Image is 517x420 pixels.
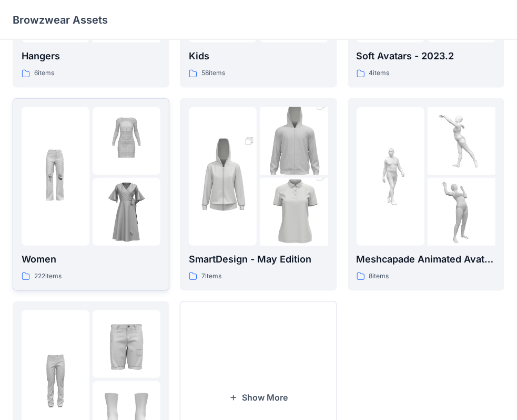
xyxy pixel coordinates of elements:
[22,252,160,267] p: Women
[13,98,169,291] a: folder 1folder 2folder 3Women222items
[22,142,89,210] img: folder 1
[13,13,108,27] p: Browzwear Assets
[357,49,495,64] p: Soft Avatars - 2023.2
[201,271,221,282] p: 7 items
[260,90,328,192] img: folder 2
[34,68,54,79] p: 6 items
[22,345,89,413] img: folder 1
[369,271,389,282] p: 8 items
[357,252,495,267] p: Meshcapade Animated Avatars
[189,49,328,64] p: Kids
[34,271,62,282] p: 222 items
[189,252,328,267] p: SmartDesign - May Edition
[357,142,424,210] img: folder 1
[22,49,160,64] p: Hangers
[189,125,257,227] img: folder 1
[260,161,328,263] img: folder 3
[428,178,495,246] img: folder 3
[428,107,495,175] img: folder 2
[93,310,160,378] img: folder 2
[93,107,160,175] img: folder 2
[93,178,160,246] img: folder 3
[201,68,225,79] p: 58 items
[348,98,504,291] a: folder 1folder 2folder 3Meshcapade Animated Avatars8items
[369,68,390,79] p: 4 items
[180,98,337,291] a: folder 1folder 2folder 3SmartDesign - May Edition7items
